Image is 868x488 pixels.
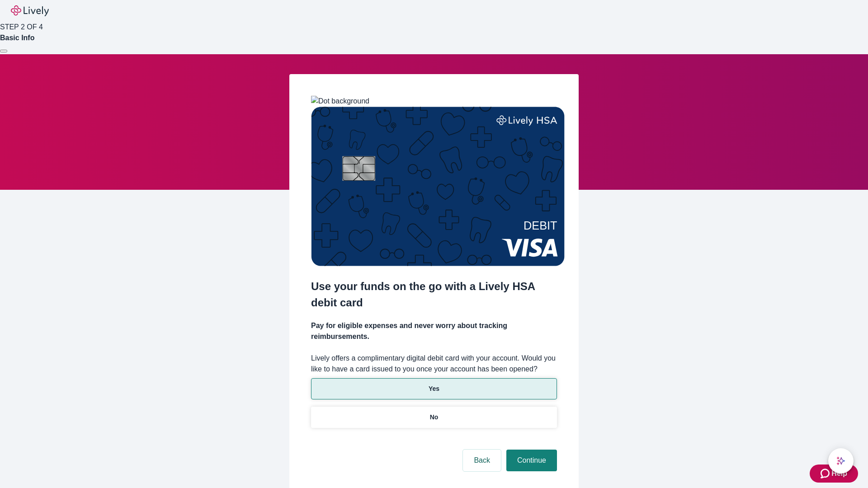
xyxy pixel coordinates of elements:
[836,456,845,465] svg: Lively AI Assistant
[430,413,439,422] p: No
[429,384,439,394] p: Yes
[311,407,557,428] button: No
[463,450,501,471] button: Back
[311,353,557,375] label: Lively offers a complimentary digital debit card with your account. Would you like to have a card...
[821,468,831,479] svg: Zendesk support icon
[311,378,557,399] button: Yes
[311,278,557,311] h2: Use your funds on the go with a Lively HSA debit card
[810,465,858,483] button: Zendesk support iconHelp
[506,450,557,471] button: Continue
[311,320,557,342] h4: Pay for eligible expenses and never worry about tracking reimbursements.
[311,107,565,266] img: Debit card
[311,96,369,107] img: Dot background
[11,5,49,16] img: Lively
[831,468,847,479] span: Help
[828,448,854,474] button: chat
